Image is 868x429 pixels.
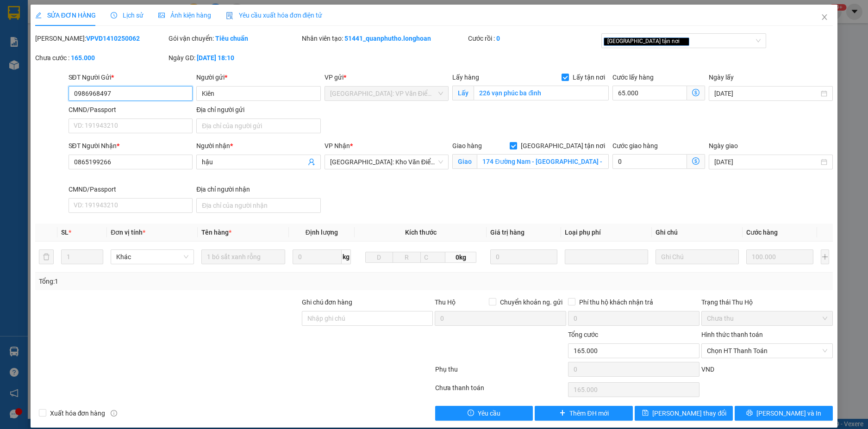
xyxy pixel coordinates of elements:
th: Loại phụ phí [561,224,652,242]
input: Ghi chú đơn hàng [302,311,433,326]
span: Chọn HT Thanh Toán [707,344,827,358]
label: Cước giao hàng [612,142,658,149]
input: 0 [490,249,557,264]
input: 0 [746,249,813,264]
div: Cước rồi : [468,33,599,44]
div: Chưa cước : [35,53,167,63]
label: Cước lấy hàng [612,74,654,81]
span: [GEOGRAPHIC_DATA] tận nơi [604,37,689,46]
span: picture [158,12,165,19]
span: Giao [452,154,477,169]
span: SL [61,229,69,236]
span: Thêm ĐH mới [569,408,608,418]
span: Định lượng [306,229,338,236]
b: [DATE] 18:10 [197,54,234,62]
span: Yêu cầu xuất hóa đơn điện tử [226,12,323,19]
span: dollar-circle [692,89,699,96]
input: D [365,252,393,263]
div: Nhân viên tạo: [302,33,467,44]
span: info-circle [111,410,117,417]
input: C [420,252,446,263]
button: Close [812,5,837,31]
span: Hà Nội: Kho Văn Điển Thanh Trì [330,155,443,169]
span: VND [701,366,714,373]
div: Chưa thanh toán [434,383,568,399]
button: plus [821,249,830,264]
span: close [821,13,828,21]
input: Ngày lấy [714,88,819,99]
span: Ảnh kiện hàng [158,12,211,19]
span: Thu Hộ [435,298,456,306]
span: Lịch sử [111,12,144,19]
div: Địa chỉ người gửi [196,105,321,115]
label: Hình thức thanh toán [701,331,763,338]
span: kg [342,249,351,264]
div: Địa chỉ người nhận [196,184,321,194]
label: Ngày giao [709,142,738,149]
span: clock-circle [111,12,117,19]
div: [PERSON_NAME]: [35,33,167,44]
span: [GEOGRAPHIC_DATA] tận nơi [517,141,609,151]
span: Cước hàng [746,229,778,236]
input: VD: Bàn, Ghế [201,249,285,264]
b: VPVD1410250062 [86,35,140,42]
span: Lấy tận nơi [569,72,609,82]
input: Địa chỉ của người nhận [196,198,321,213]
span: save [642,410,649,417]
div: VP gửi [325,72,449,82]
div: SĐT Người Nhận [69,141,193,151]
b: 0 [496,35,500,42]
label: Ngày lấy [709,74,734,81]
div: Ngày GD: [169,53,300,63]
input: Cước giao hàng [612,154,687,169]
span: Tổng cước [568,331,598,338]
span: close [681,39,686,44]
span: Chuyển khoản ng. gửi [496,297,566,307]
button: save[PERSON_NAME] thay đổi [635,406,733,421]
span: Hà Nội: VP Văn Điển Thanh Trì [330,87,443,100]
span: plus [559,410,566,417]
label: Ghi chú đơn hàng [302,298,353,306]
div: Tổng: 1 [39,276,335,286]
span: Tên hàng [201,229,231,236]
span: Yêu cầu [478,408,500,418]
input: R [393,252,421,263]
span: Lấy [452,86,474,100]
div: CMND/Passport [69,184,193,194]
span: Xuất hóa đơn hàng [46,408,109,418]
div: SĐT Người Gửi [69,72,193,82]
button: printer[PERSON_NAME] và In [735,406,833,421]
button: exclamation-circleYêu cầu [435,406,533,421]
div: Người nhận [196,141,321,151]
span: Giao hàng [452,142,482,149]
div: Trạng thái Thu Hộ [701,297,833,307]
button: delete [39,249,54,264]
b: 165.000 [71,54,95,62]
div: Phụ thu [434,364,568,380]
input: Cước lấy hàng [612,86,687,100]
b: 51441_quanphutho.longhoan [344,35,431,42]
span: Chưa thu [707,311,827,325]
div: Gói vận chuyển: [169,33,300,44]
div: Người gửi [196,72,321,82]
th: Ghi chú [652,224,743,242]
span: SỬA ĐƠN HÀNG [35,12,96,19]
input: Giao tận nơi [477,154,609,169]
span: Đơn vị tính [111,229,145,236]
span: dollar-circle [692,157,699,165]
input: Địa chỉ của người gửi [196,118,321,133]
input: Ngày giao [714,157,819,167]
span: user-add [308,158,315,166]
span: printer [746,410,753,417]
span: edit [35,12,42,19]
button: plusThêm ĐH mới [535,406,633,421]
span: Khác [116,250,188,264]
span: 0kg [445,252,476,263]
input: Ghi Chú [656,249,739,264]
img: icon [226,12,233,19]
span: Kích thước [405,229,437,236]
span: Giá trị hàng [490,229,525,236]
span: [PERSON_NAME] thay đổi [652,408,726,418]
input: Lấy tận nơi [474,86,609,100]
span: VP Nhận [325,142,350,149]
